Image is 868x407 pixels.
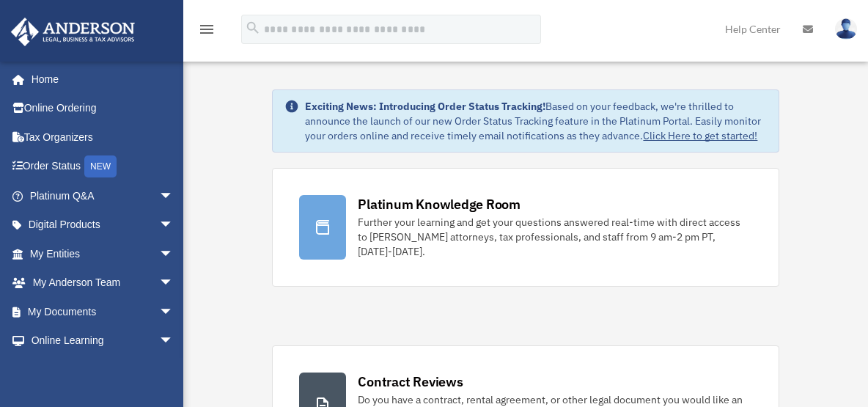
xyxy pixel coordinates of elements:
[10,210,196,240] a: Digital Productsarrow_drop_down
[10,65,188,94] a: Home
[10,355,196,384] a: Billingarrow_drop_down
[10,268,196,298] a: My Anderson Teamarrow_drop_down
[10,94,196,123] a: Online Ordering
[358,195,521,213] div: Platinum Knowledge Room
[835,18,857,40] img: User Pic
[245,20,261,36] i: search
[305,99,766,143] div: Based on your feedback, we're thrilled to announce the launch of our new Order Status Tracking fe...
[643,129,757,142] a: Click Here to get started!
[305,100,545,113] strong: Exciting News: Introducing Order Status Tracking!
[7,18,139,46] img: Anderson Advisors Platinum Portal
[358,215,751,259] div: Further your learning and get your questions answered real-time with direct access to [PERSON_NAM...
[198,21,216,38] i: menu
[159,355,188,385] span: arrow_drop_down
[159,268,188,298] span: arrow_drop_down
[159,239,188,269] span: arrow_drop_down
[10,239,196,268] a: My Entitiesarrow_drop_down
[272,168,779,287] a: Platinum Knowledge Room Further your learning and get your questions answered real-time with dire...
[10,297,196,326] a: My Documentsarrow_drop_down
[159,210,188,241] span: arrow_drop_down
[10,122,196,152] a: Tax Organizers
[159,297,188,327] span: arrow_drop_down
[84,155,117,177] div: NEW
[159,326,188,356] span: arrow_drop_down
[10,326,196,356] a: Online Learningarrow_drop_down
[10,152,196,182] a: Order StatusNEW
[358,373,463,391] div: Contract Reviews
[10,181,196,210] a: Platinum Q&Aarrow_drop_down
[159,181,188,211] span: arrow_drop_down
[198,26,216,38] a: menu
